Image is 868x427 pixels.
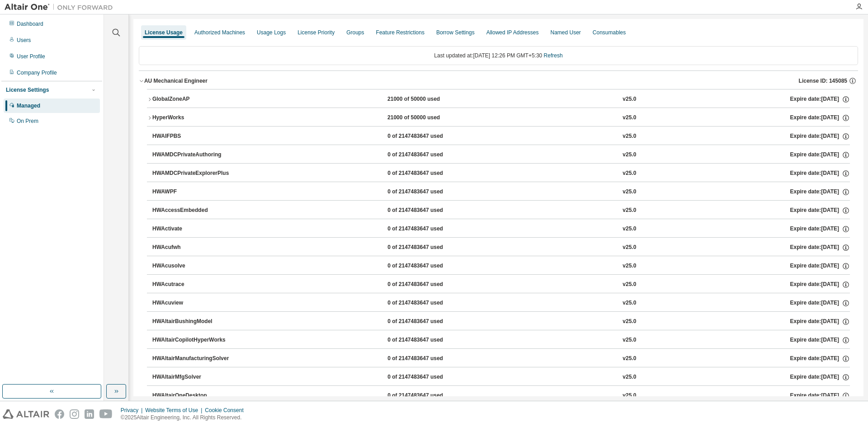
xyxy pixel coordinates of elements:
button: HWAltairOneDesktop0 of 2147483647 usedv25.0Expire date:[DATE] [152,386,850,406]
button: HWAMDCPrivateExplorerPlus0 of 2147483647 usedv25.0Expire date:[DATE] [152,164,850,183]
div: 0 of 2147483647 used [387,206,469,215]
p: © 2025 Altair Engineering, Inc. All Rights Reserved. [121,414,249,422]
div: Allowed IP Addresses [486,29,539,36]
div: 0 of 2147483647 used [387,225,469,233]
div: HWAltairOneDesktop [152,392,234,400]
div: Named User [550,29,580,36]
div: 0 of 2147483647 used [387,373,469,381]
div: Expire date: [DATE] [790,225,850,233]
div: Expire date: [DATE] [790,169,850,178]
button: HWAcutrace0 of 2147483647 usedv25.0Expire date:[DATE] [152,275,850,295]
div: 0 of 2147483647 used [387,262,469,270]
div: v25.0 [623,225,636,233]
button: HWAWPF0 of 2147483647 usedv25.0Expire date:[DATE] [152,182,850,202]
div: 0 of 2147483647 used [387,244,469,252]
div: v25.0 [623,299,636,307]
img: altair_logo.svg [3,409,49,419]
div: v25.0 [623,206,636,215]
div: v25.0 [623,95,636,103]
div: HyperWorks [152,114,234,122]
button: HWAIFPBS0 of 2147483647 usedv25.0Expire date:[DATE] [152,127,850,146]
div: v25.0 [623,336,636,344]
button: HWAltairCopilotHyperWorks0 of 2147483647 usedv25.0Expire date:[DATE] [152,330,850,350]
div: v25.0 [623,318,636,326]
div: License Priority [297,29,335,36]
div: HWAMDCPrivateAuthoring [152,151,234,159]
div: License Settings [6,86,49,94]
div: v25.0 [623,132,636,141]
div: Privacy [121,407,145,414]
img: Altair One [5,3,118,12]
div: Feature Restrictions [376,29,425,36]
img: instagram.svg [70,409,79,419]
div: Last updated at: [DATE] 12:26 PM GMT+5:30 [139,46,858,65]
div: v25.0 [623,244,636,252]
div: 21000 of 50000 used [387,114,469,122]
div: HWAccessEmbedded [152,206,234,215]
div: Expire date: [DATE] [790,114,850,122]
div: v25.0 [623,355,636,363]
button: HyperWorks21000 of 50000 usedv25.0Expire date:[DATE] [147,108,850,128]
div: 21000 of 50000 used [387,95,469,103]
div: Users [17,37,31,44]
button: HWAccessEmbedded0 of 2147483647 usedv25.0Expire date:[DATE] [152,201,850,221]
div: 0 of 2147483647 used [387,318,469,326]
div: v25.0 [623,373,636,381]
button: HWAltairBushingModel0 of 2147483647 usedv25.0Expire date:[DATE] [152,312,850,332]
a: Refresh [544,52,563,59]
button: HWAcuview0 of 2147483647 usedv25.0Expire date:[DATE] [152,293,850,313]
div: Consumables [593,29,626,36]
div: Expire date: [DATE] [790,355,850,363]
div: HWAIFPBS [152,132,234,141]
button: HWAcufwh0 of 2147483647 usedv25.0Expire date:[DATE] [152,238,850,258]
div: Usage Logs [257,29,286,36]
div: v25.0 [623,188,636,196]
div: HWAcutrace [152,281,234,289]
div: HWAltairCopilotHyperWorks [152,336,234,344]
div: Expire date: [DATE] [790,132,850,141]
div: HWAMDCPrivateExplorerPlus [152,169,234,178]
div: Expire date: [DATE] [790,206,850,215]
div: v25.0 [623,151,636,159]
div: Cookie Consent [205,407,249,414]
div: v25.0 [623,262,636,270]
div: Expire date: [DATE] [790,244,850,252]
div: Expire date: [DATE] [790,336,850,344]
div: HWAWPF [152,188,234,196]
div: Managed [17,102,40,109]
div: 0 of 2147483647 used [387,299,469,307]
div: Company Profile [17,69,57,76]
div: HWAltairManufacturingSolver [152,355,234,363]
div: HWAcufwh [152,244,234,252]
div: 0 of 2147483647 used [387,151,469,159]
div: HWAltairMfgSolver [152,373,234,381]
button: GlobalZoneAP21000 of 50000 usedv25.0Expire date:[DATE] [147,89,850,109]
div: Dashboard [17,20,43,28]
button: HWAltairManufacturingSolver0 of 2147483647 usedv25.0Expire date:[DATE] [152,349,850,369]
button: HWActivate0 of 2147483647 usedv25.0Expire date:[DATE] [152,219,850,239]
div: v25.0 [623,169,636,178]
div: Expire date: [DATE] [790,373,850,381]
div: Expire date: [DATE] [790,299,850,307]
div: GlobalZoneAP [152,95,234,103]
span: License ID: 145085 [799,77,847,84]
button: HWAltairMfgSolver0 of 2147483647 usedv25.0Expire date:[DATE] [152,367,850,387]
div: AU Mechanical Engineer [144,77,208,84]
img: linkedin.svg [85,409,94,419]
div: 0 of 2147483647 used [387,132,469,141]
div: v25.0 [623,114,636,122]
div: Borrow Settings [436,29,475,36]
div: 0 of 2147483647 used [387,281,469,289]
div: Expire date: [DATE] [790,281,850,289]
img: youtube.svg [99,409,113,419]
div: Expire date: [DATE] [790,188,850,196]
div: Expire date: [DATE] [790,95,850,103]
div: Expire date: [DATE] [790,151,850,159]
img: facebook.svg [55,409,64,419]
div: Groups [346,29,364,36]
button: AU Mechanical EngineerLicense ID: 145085 [139,71,858,91]
div: HWAltairBushingModel [152,318,234,326]
button: HWAcusolve0 of 2147483647 usedv25.0Expire date:[DATE] [152,256,850,276]
div: HWAcuview [152,299,234,307]
div: 0 of 2147483647 used [387,188,469,196]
